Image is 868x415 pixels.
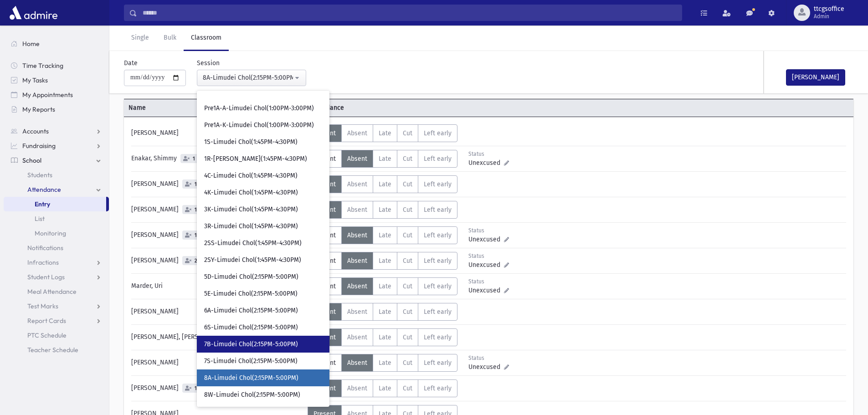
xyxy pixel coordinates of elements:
div: Status [468,150,509,158]
span: ttcgsoffice [814,5,844,13]
span: Late [379,206,391,214]
span: 1 [191,156,197,162]
div: [PERSON_NAME] [127,252,308,270]
span: Left early [424,359,452,367]
span: List [35,215,45,223]
div: Status [468,252,509,260]
span: Cut [403,359,412,367]
div: Status [468,277,509,286]
div: AttTypes [308,124,457,142]
div: AttTypes [308,252,457,270]
span: 4C-Limudei Chol(1:45PM-4:30PM) [204,171,298,180]
span: Left early [424,129,452,137]
span: My Tasks [22,76,48,84]
div: [PERSON_NAME] [127,354,308,372]
span: Late [379,359,391,367]
span: 1 [193,385,199,391]
span: Absent [347,308,367,316]
span: Students [27,171,52,179]
div: Status [468,354,509,362]
a: Infractions [4,255,109,270]
span: My Appointments [22,91,73,99]
span: Absent [347,180,367,188]
a: Time Tracking [4,58,109,73]
span: Teacher Schedule [27,346,78,354]
span: Test Marks [27,302,58,310]
span: Cut [403,155,412,163]
a: Bulk [156,26,184,51]
span: Home [22,40,40,48]
a: My Appointments [4,87,109,102]
a: My Reports [4,102,109,117]
div: [PERSON_NAME] [127,303,308,321]
span: Unexcused [468,286,504,295]
input: Search [137,5,682,21]
div: AttTypes [308,379,457,397]
span: 2 [193,258,199,264]
span: Unexcused [468,362,504,372]
span: Attendance [27,185,61,194]
span: Cut [403,308,412,316]
span: Infractions [27,258,59,266]
span: 5E-Limudei Chol(2:15PM-5:00PM) [204,289,298,298]
div: [PERSON_NAME] [127,124,308,142]
a: Teacher Schedule [4,343,109,357]
span: Absent [347,359,367,367]
span: School [22,156,41,164]
span: 1 [193,207,199,213]
label: Session [197,58,220,68]
span: Time Tracking [22,61,63,70]
span: 8A-Limudei Chol(2:15PM-5:00PM) [204,374,298,383]
span: 1S-Limudei Chol(1:45PM-4:30PM) [204,138,298,147]
span: Notifications [27,244,63,252]
img: AdmirePro [7,4,60,22]
a: List [4,211,109,226]
span: Late [379,155,391,163]
span: Cut [403,257,412,265]
a: Students [4,168,109,182]
span: Absent [347,333,367,341]
span: Late [379,129,391,137]
span: Cut [403,384,412,392]
span: Cut [403,129,412,137]
span: Monitoring [35,229,66,237]
span: Late [379,231,391,239]
span: Late [379,333,391,341]
span: 6S-Limudei Kodesh(8:45AM-2:15PM) [204,87,306,96]
a: Meal Attendance [4,284,109,299]
button: [PERSON_NAME] [786,69,845,86]
span: Cut [403,231,412,239]
span: Pre1A-K-Limudei Chol(1:00PM-3:00PM) [204,121,314,130]
span: Late [379,384,391,392]
a: Notifications [4,241,109,255]
span: 6A-Limudei Chol(2:15PM-5:00PM) [204,306,298,315]
a: Accounts [4,124,109,138]
div: [PERSON_NAME] [127,201,308,219]
span: Absent [347,155,367,163]
span: Late [379,282,391,290]
a: Student Logs [4,270,109,284]
span: 2SS-Limudei Chol(1:45PM-4:30PM) [204,239,302,248]
div: AttTypes [308,277,457,295]
span: 3R-Limudei Chol(1:45PM-4:30PM) [204,222,298,231]
span: Accounts [22,127,49,135]
span: Entry [35,200,50,208]
span: Left early [424,206,452,214]
div: AttTypes [308,354,457,372]
div: AttTypes [308,303,457,321]
div: [PERSON_NAME] [127,379,308,397]
div: AttTypes [308,226,457,244]
div: [PERSON_NAME] [127,175,308,193]
span: 7B-Limudei Chol(2:15PM-5:00PM) [204,340,298,349]
span: Late [379,308,391,316]
span: 2SY-Limudei Chol(1:45PM-4:30PM) [204,256,301,265]
span: 1 [193,181,199,187]
span: My Reports [22,105,55,113]
span: Report Cards [27,317,66,325]
a: Classroom [184,26,229,51]
span: Late [379,257,391,265]
span: Cut [403,282,412,290]
div: [PERSON_NAME] [127,226,308,244]
div: [PERSON_NAME], [PERSON_NAME] [127,328,308,346]
a: Attendance [4,182,109,197]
